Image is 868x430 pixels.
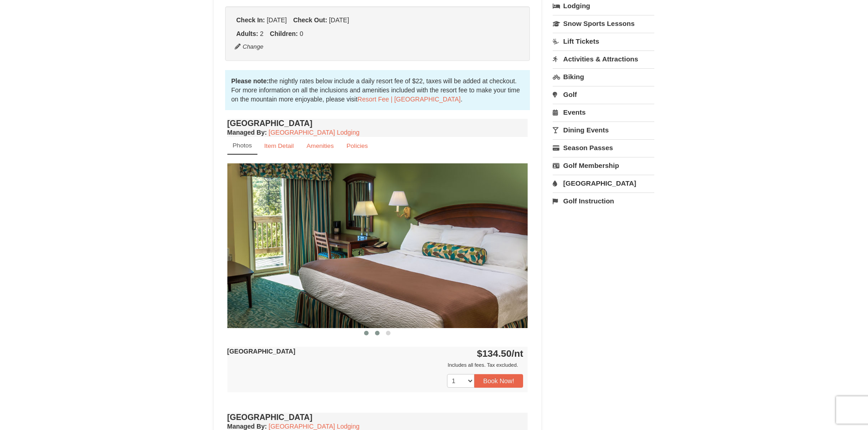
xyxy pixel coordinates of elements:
[477,348,524,359] strong: $134.50
[346,142,368,149] small: Policies
[260,30,264,37] span: 2
[340,137,374,155] a: Policies
[231,77,269,85] strong: Please note:
[227,413,528,422] h4: [GEOGRAPHIC_DATA]
[234,42,264,52] button: Change
[293,16,327,24] strong: Check Out:
[227,423,265,430] span: Managed By
[553,33,654,50] a: Lift Tickets
[236,30,258,37] strong: Adults:
[300,30,303,37] span: 0
[233,142,252,149] small: Photos
[553,157,654,174] a: Golf Membership
[227,348,296,355] strong: [GEOGRAPHIC_DATA]
[553,192,654,209] a: Golf Instruction
[269,129,360,136] a: [GEOGRAPHIC_DATA] Lodging
[227,137,257,155] a: Photos
[227,129,265,136] span: Managed By
[553,68,654,85] a: Biking
[553,121,654,138] a: Dining Events
[236,16,265,24] strong: Check In:
[264,142,294,149] small: Item Detail
[553,175,654,192] a: [GEOGRAPHIC_DATA]
[227,423,267,430] strong: :
[329,16,349,24] span: [DATE]
[512,348,524,359] span: /nt
[225,70,530,110] div: the nightly rates below include a daily resort fee of $22, taxes will be added at checkout. For m...
[553,139,654,156] a: Season Passes
[227,119,528,128] h4: [GEOGRAPHIC_DATA]
[553,51,654,67] a: Activities & Attractions
[358,96,461,103] a: Resort Fee | [GEOGRAPHIC_DATA]
[553,104,654,121] a: Events
[307,142,334,149] small: Amenities
[270,30,298,37] strong: Children:
[553,15,654,32] a: Snow Sports Lessons
[474,374,524,388] button: Book Now!
[553,86,654,103] a: Golf
[227,129,267,136] strong: :
[258,137,300,155] a: Item Detail
[267,16,287,24] span: [DATE]
[269,423,360,430] a: [GEOGRAPHIC_DATA] Lodging
[301,137,340,155] a: Amenities
[227,360,524,369] div: Includes all fees. Tax excluded.
[227,163,528,328] img: 18876286-36-6bbdb14b.jpg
